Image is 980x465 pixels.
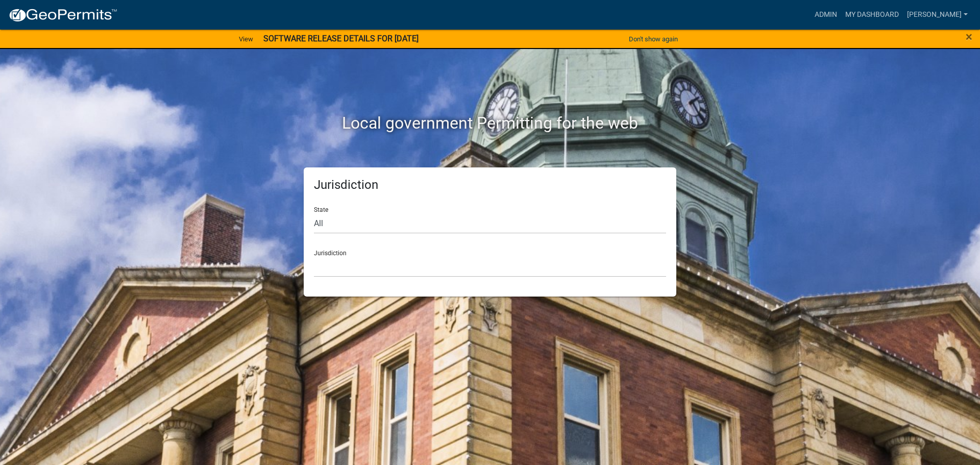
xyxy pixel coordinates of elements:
span: × [966,30,972,44]
a: [PERSON_NAME] [903,5,972,25]
button: Don't show again [625,31,682,47]
a: View [235,31,257,47]
strong: SOFTWARE RELEASE DETAILS FOR [DATE] [263,34,419,43]
h2: Local government Permitting for the web [207,113,773,133]
button: Close [966,31,972,43]
h5: Jurisdiction [314,178,666,192]
a: Admin [811,5,841,25]
a: My Dashboard [841,5,903,25]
